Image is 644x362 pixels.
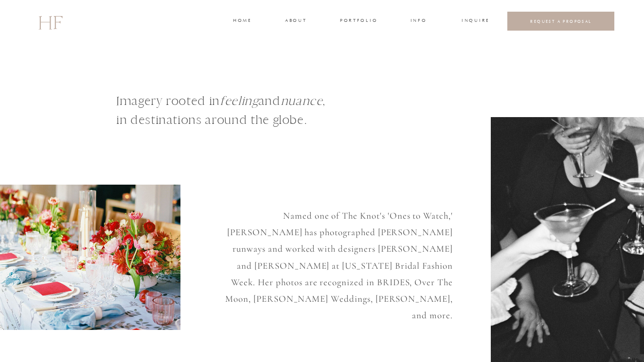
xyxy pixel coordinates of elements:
a: INFO [410,17,428,26]
p: Named one of The Knot's 'Ones to Watch,' [PERSON_NAME] has photographed [PERSON_NAME] runways and... [217,207,453,308]
a: home [233,17,251,26]
a: REQUEST A PROPOSAL [515,18,607,24]
i: nuance [281,93,323,108]
h1: Imagery rooted in and , in destinations around the globe. [116,91,379,143]
a: HF [38,7,62,35]
a: portfolio [340,17,376,26]
a: about [285,17,305,26]
i: feeling [220,93,258,108]
a: INQUIRE [462,17,488,26]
